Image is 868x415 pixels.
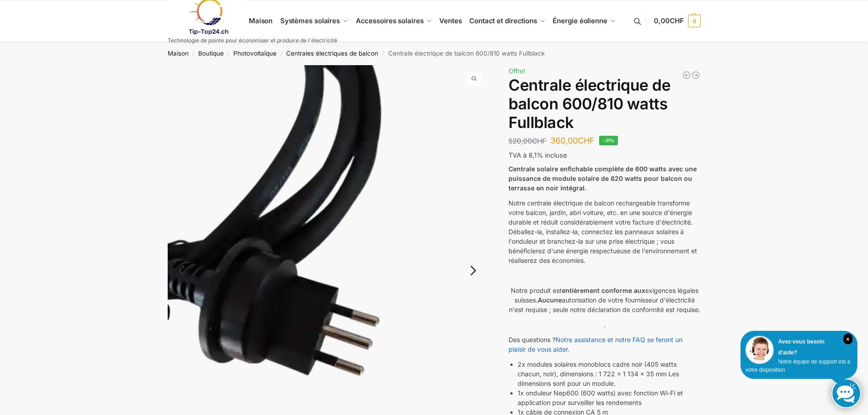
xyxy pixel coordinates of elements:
[578,136,595,145] font: CHF
[508,151,567,159] font: TVA à 8,1% incluse
[281,51,282,56] font: /
[670,16,684,25] font: CHF
[778,338,825,356] font: Avez-vous besoin d'aide?
[549,0,619,41] a: Énergie éolienne
[562,287,645,294] font: entièrement conforme aux
[682,71,691,80] a: Centrale électrique de balcon 445/600 watts Bificial
[168,37,337,44] font: Technologie de pointe pour économiser et produire de l'électricité
[508,199,697,264] font: Notre centrale électrique de balcon rechargeable transforme votre balcon, jardin, abri voiture, e...
[227,51,229,56] font: /
[604,321,606,328] font: .
[508,137,532,145] font: 520,00
[538,296,562,304] font: Aucune
[508,336,555,343] font: Des questions ?
[745,336,774,364] img: Service client
[233,50,277,57] a: Photovoltaïque
[192,51,194,56] font: /
[469,16,537,25] font: Contact et directions
[654,7,700,35] a: 0,00CHF 0
[550,136,578,145] font: 360,00
[602,138,615,143] font: -31%
[508,76,670,132] font: Centrale électrique de balcon 600/810 watts Fullblack
[286,50,378,57] a: Centrales électriques de balcon
[693,18,696,25] font: 0
[356,16,424,25] font: Accessoires solaires
[439,16,462,25] font: Ventes
[691,71,700,80] a: Centrale solaire 890/600 watts + stockage sur batterie 2,7 kW, sans permis
[518,389,683,406] font: 1x onduleur Nep600 (600 watts) avec fonction Wi-Fi et application pour surveiller les rendements
[508,165,697,192] font: Centrale solaire enfichable complète de 600 watts avec une puissance de module solaire de 820 wat...
[508,336,683,353] a: Notre assistance et notre FAQ se feront un plaisir de vous aider.
[198,50,224,57] a: Boutique
[352,0,436,41] a: Accessoires solaires
[843,333,853,344] i: Fermer
[436,0,466,41] a: Ventes
[511,287,562,294] font: Notre produit est
[382,51,384,56] font: /
[509,296,700,313] font: autorisation de votre fournisseur d'électricité n'est requise ; seule notre déclaration de confor...
[466,0,549,41] a: Contact et directions
[168,50,189,57] a: Maison
[654,16,670,25] font: 0,00
[518,360,679,387] font: 2x modules solaires monoblocs cadre noir (405 watts chacun, noir), dimensions : 1 722 x 1 134 x 3...
[553,16,607,25] font: Énergie éolienne
[388,50,544,57] font: Centrale électrique de balcon 600/810 watts Fullblack
[532,137,546,145] font: CHF
[745,359,850,373] font: Notre équipe de support est à votre disposition
[514,287,699,304] font: exigences légales suisses.
[508,67,525,75] font: Offre!
[151,41,717,65] nav: Fil d'Ariane
[846,336,849,343] font: ×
